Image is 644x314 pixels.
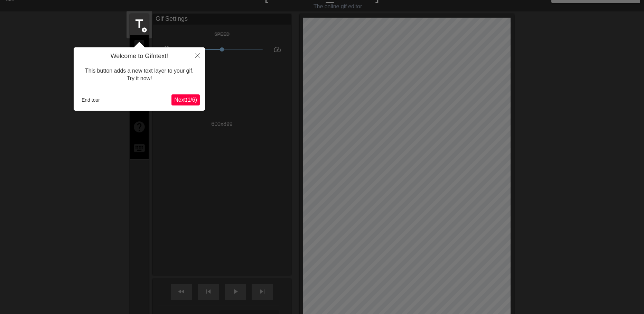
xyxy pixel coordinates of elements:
[79,95,103,105] button: End tour
[79,60,200,90] div: This button adds a new text layer to your gif. Try it now!
[171,94,200,105] button: Next
[79,53,200,60] h4: Welcome to Gifntext!
[174,97,197,103] span: Next ( 1 / 6 )
[190,47,205,63] button: Close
